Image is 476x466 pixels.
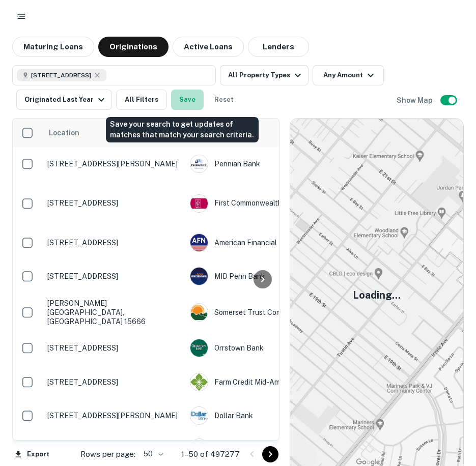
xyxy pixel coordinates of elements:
img: picture [190,407,208,424]
div: American Financial Network Inc. [190,234,343,252]
p: [STREET_ADDRESS][PERSON_NAME] [47,411,180,420]
span: [STREET_ADDRESS] [31,71,91,80]
p: [STREET_ADDRESS] [47,238,180,247]
div: MID Penn Bank [190,267,343,285]
button: Active Loans [173,37,244,57]
p: [STREET_ADDRESS] [47,377,180,387]
th: Location [42,119,185,147]
span: Location [48,127,93,139]
p: [STREET_ADDRESS] [47,343,180,353]
div: 50 [139,447,165,461]
img: picture [190,155,208,172]
p: [STREET_ADDRESS] [47,198,180,208]
button: Save your search to get updates of matches that match your search criteria. [171,90,204,110]
p: [STREET_ADDRESS] [47,272,180,281]
img: picture [190,373,208,391]
img: picture [190,195,208,212]
button: All Property Types [220,65,309,85]
img: picture [190,339,208,357]
button: Originations [98,37,169,57]
div: Somerset Trust Company [190,303,343,322]
div: Originated Last Year [24,94,107,106]
div: Dollar Bank [190,406,343,425]
button: Reset [208,90,240,110]
p: [STREET_ADDRESS][PERSON_NAME] [47,159,180,168]
iframe: Chat Widget [425,385,476,433]
p: 1–50 of 497277 [181,448,240,460]
button: Lenders [248,37,309,57]
img: picture [190,234,208,251]
h6: Show Map [397,95,434,106]
button: Any Amount [313,65,384,85]
button: Export [12,447,52,462]
p: Rows per page: [80,448,135,460]
button: All Filters [116,90,167,110]
div: First Commonwealth Bank [190,439,343,457]
button: Originated Last Year [16,90,112,110]
div: Farm Credit Mid-america [190,373,343,391]
img: picture [190,304,208,321]
div: Pennian Bank [190,155,343,173]
div: Orrstown Bank [190,339,343,357]
button: Go to next page [262,446,278,462]
button: [STREET_ADDRESS] [12,65,216,85]
button: Maturing Loans [12,37,94,57]
p: [PERSON_NAME] [GEOGRAPHIC_DATA], [GEOGRAPHIC_DATA] 15666 [47,299,180,327]
div: Save your search to get updates of matches that match your search criteria. [106,117,259,142]
img: picture [190,268,208,285]
img: picture [190,439,208,456]
h5: Loading... [353,287,401,303]
div: First Commonwealth Bank [190,194,343,213]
